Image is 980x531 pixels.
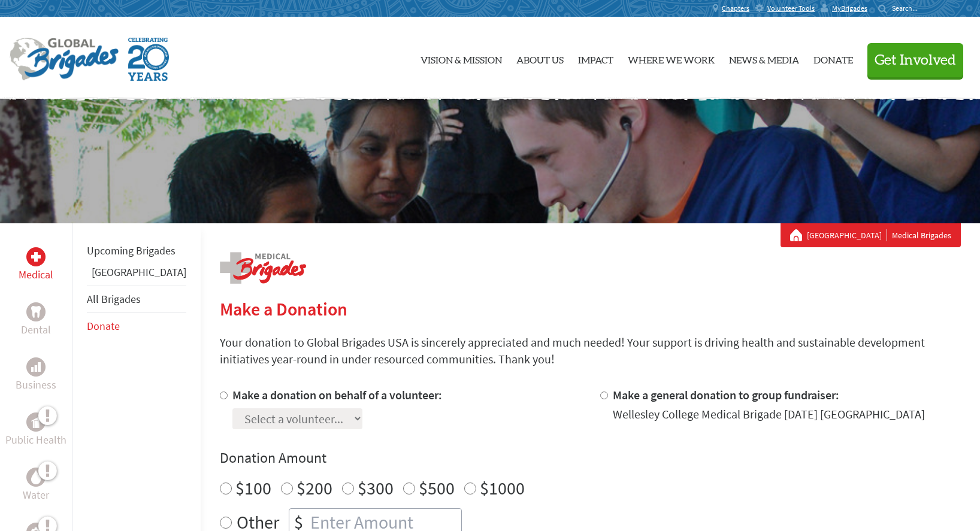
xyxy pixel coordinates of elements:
[26,247,46,266] div: Medical
[867,43,963,77] button: Get Involved
[516,27,564,89] a: About Us
[23,487,49,503] p: Water
[892,4,926,13] input: Search...
[807,229,887,241] a: [GEOGRAPHIC_DATA]
[16,357,56,393] a: BusinessBusiness
[31,252,41,262] img: Medical
[232,387,442,402] label: Make a donation on behalf of a volunteer:
[10,38,119,81] img: Global Brigades Logo
[92,265,186,279] a: [GEOGRAPHIC_DATA]
[613,406,925,423] div: Wellesley College Medical Brigade [DATE] [GEOGRAPHIC_DATA]
[87,313,186,339] li: Donate
[87,292,141,306] a: All Brigades
[31,306,41,317] img: Dental
[480,477,525,499] label: $1000
[832,4,867,13] span: MyBrigades
[813,27,853,89] a: Donate
[419,477,455,499] label: $500
[31,416,41,428] img: Public Health
[220,252,306,284] img: logo-medical.png
[19,247,53,283] a: MedicalMedical
[790,229,951,241] div: Medical Brigades
[767,4,815,13] span: Volunteer Tools
[729,27,799,89] a: News & Media
[875,53,956,68] span: Get Involved
[87,319,120,333] a: Donate
[722,4,749,13] span: Chapters
[220,298,961,320] h2: Make a Donation
[628,27,715,89] a: Where We Work
[87,238,186,264] li: Upcoming Brigades
[297,477,332,499] label: $200
[26,302,46,321] div: Dental
[128,38,169,81] img: Global Brigades Celebrating 20 Years
[421,27,502,89] a: Vision & Mission
[26,357,46,377] div: Business
[21,321,51,338] p: Dental
[87,264,186,286] li: Guatemala
[19,266,53,283] p: Medical
[220,334,961,368] p: Your donation to Global Brigades USA is sincerely appreciated and much needed! Your support is dr...
[21,302,51,338] a: DentalDental
[26,468,46,487] div: Water
[87,286,186,313] li: All Brigades
[23,468,49,503] a: WaterWater
[578,27,613,89] a: Impact
[220,448,961,468] h4: Donation Amount
[16,377,56,393] p: Business
[31,362,41,372] img: Business
[87,244,176,257] a: Upcoming Brigades
[235,477,271,499] label: $100
[5,432,66,448] p: Public Health
[5,412,66,448] a: Public HealthPublic Health
[613,387,839,402] label: Make a general donation to group fundraiser:
[26,412,46,432] div: Public Health
[358,477,394,499] label: $300
[31,470,41,484] img: Water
